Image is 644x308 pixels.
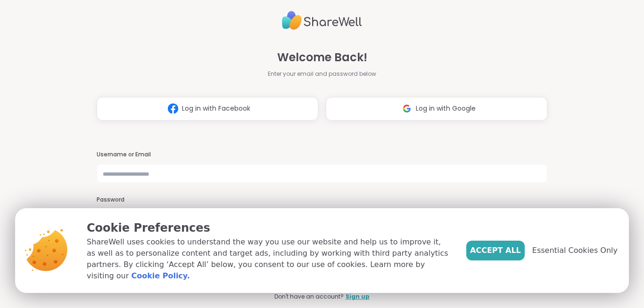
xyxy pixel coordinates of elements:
[97,97,318,121] button: Log in with Facebook
[87,219,451,236] p: Cookie Preferences
[268,70,376,78] span: Enter your email and password below
[398,100,416,117] img: ShareWell Logomark
[466,241,525,260] button: Accept All
[470,245,521,256] span: Accept All
[346,292,370,301] a: Sign up
[326,97,547,121] button: Log in with Google
[97,151,547,159] h3: Username or Email
[164,100,182,117] img: ShareWell Logomark
[277,49,367,66] span: Welcome Back!
[182,104,250,113] span: Log in with Facebook
[282,7,362,34] img: ShareWell Logo
[87,236,451,282] p: ShareWell uses cookies to understand the way you use our website and help us to improve it, as we...
[416,104,476,113] span: Log in with Google
[274,292,344,301] span: Don't have an account?
[532,245,618,256] span: Essential Cookies Only
[97,196,547,204] h3: Password
[131,270,190,282] a: Cookie Policy.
